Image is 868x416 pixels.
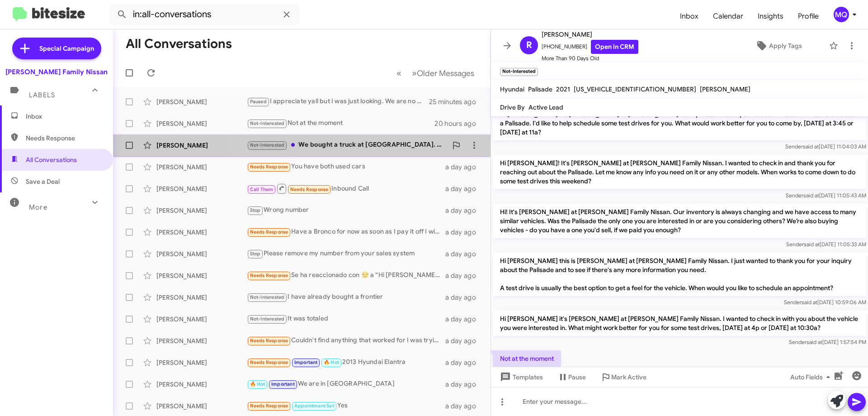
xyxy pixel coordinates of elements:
div: It was totaled [247,314,445,324]
button: Apply Tags [732,38,825,54]
div: You have both used cars [247,162,445,172]
span: Needs Response [290,186,329,192]
span: Hyundai [500,85,524,93]
span: [PERSON_NAME] [700,85,750,93]
span: said at [803,192,819,199]
span: 🔥 Hot [250,381,265,387]
span: Sender [DATE] 10:59:06 AM [784,299,866,306]
span: Pause [568,369,586,385]
div: [PERSON_NAME] [156,336,247,345]
div: Inbound Call [247,183,445,194]
p: Hi! It's [PERSON_NAME] at [PERSON_NAME] Family Nissan. Our inventory is always changing and we ha... [493,204,866,238]
button: MQ [826,7,858,22]
div: Wrong number [247,205,445,215]
div: We are in [GEOGRAPHIC_DATA] [247,379,445,389]
div: [PERSON_NAME] [156,402,247,411]
span: Active Lead [528,103,563,111]
div: Yes [247,401,445,411]
span: Sender [DATE] 11:05:43 AM [786,192,866,199]
div: Please remove my number from your sales system [247,249,445,259]
span: Sender [DATE] 11:05:33 AM [786,241,866,248]
button: Templates [491,369,550,385]
div: [PERSON_NAME] [156,119,247,128]
a: Inbox [673,3,706,29]
div: MQ [834,7,849,22]
span: Drive By [500,103,525,111]
div: [PERSON_NAME] [156,249,247,258]
div: a day ago [445,315,483,324]
button: Mark Active [593,369,654,385]
span: Needs Response [250,164,288,170]
div: Couldn't find anything that worked for I was trying to get [247,335,445,346]
button: Next [406,64,480,82]
span: Not-Interested [250,316,285,322]
span: 🔥 Hot [324,359,339,365]
span: Not-Interested [250,294,285,300]
span: [PERSON_NAME] [542,29,638,40]
span: said at [803,143,819,150]
span: Needs Response [250,359,288,365]
div: 20 hours ago [434,119,483,128]
div: I appreciate yall but I was just looking. We are no where close to get a car right now. [247,96,429,107]
input: Search [109,4,299,25]
span: Inbox [26,112,103,121]
span: Needs Response [26,134,103,143]
span: Not-Interested [250,142,285,148]
span: Mark Active [611,369,646,385]
div: [PERSON_NAME] Family Nissan [5,67,108,77]
div: a day ago [445,271,483,280]
div: a day ago [445,206,483,215]
span: Auto Fields [790,369,834,385]
div: [PERSON_NAME] [156,315,247,324]
div: a day ago [445,358,483,367]
div: [PERSON_NAME] [156,141,247,150]
div: We bought a truck at [GEOGRAPHIC_DATA]. Thank you [247,140,447,150]
span: Profile [791,3,826,29]
span: Insights [750,3,791,29]
div: a day ago [445,249,483,258]
span: 2021 [556,85,570,93]
span: Stop [250,251,261,257]
div: [PERSON_NAME] [156,163,247,172]
p: Not at the moment [493,350,561,367]
span: Sender [DATE] 1:57:54 PM [789,339,866,345]
span: » [412,67,417,79]
span: Needs Response [250,229,288,235]
div: [PERSON_NAME] [156,206,247,215]
span: Older Messages [417,68,474,78]
div: Not at the moment [247,118,434,129]
button: Previous [391,64,407,82]
span: Templates [498,369,543,385]
span: [PHONE_NUMBER] [542,40,638,54]
a: Calendar [706,3,750,29]
small: Not-Interested [500,68,538,76]
span: Needs Response [250,403,288,409]
button: Pause [550,369,593,385]
div: [PERSON_NAME] [156,293,247,302]
div: a day ago [445,380,483,389]
button: Auto Fields [783,369,841,385]
span: said at [802,299,817,306]
div: [PERSON_NAME] [156,228,247,237]
span: Apply Tags [769,38,802,54]
span: Needs Response [250,338,288,344]
p: Hi [PERSON_NAME] this is [PERSON_NAME] at [PERSON_NAME] Family Nissan. I just wanted to thank you... [493,253,866,296]
span: More [29,203,47,211]
span: Special Campaign [39,44,94,53]
span: [US_VEHICLE_IDENTIFICATION_NUMBER] [574,85,696,93]
div: 2013 Hyundai Elantra [247,357,445,368]
span: Stop [250,207,261,213]
span: Important [271,381,295,387]
span: said at [804,241,820,248]
span: Paused [250,99,267,105]
div: Se ha reaccionado con 😒 a “Hi [PERSON_NAME] this is [PERSON_NAME], General Manager at [PERSON_NAM... [247,270,445,281]
a: Open in CRM [591,40,638,54]
span: Not-Interested [250,120,285,126]
div: [PERSON_NAME] [156,358,247,367]
div: [PERSON_NAME] [156,380,247,389]
span: said at [807,339,822,345]
a: Special Campaign [12,38,101,59]
span: Save a Deal [26,177,60,186]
